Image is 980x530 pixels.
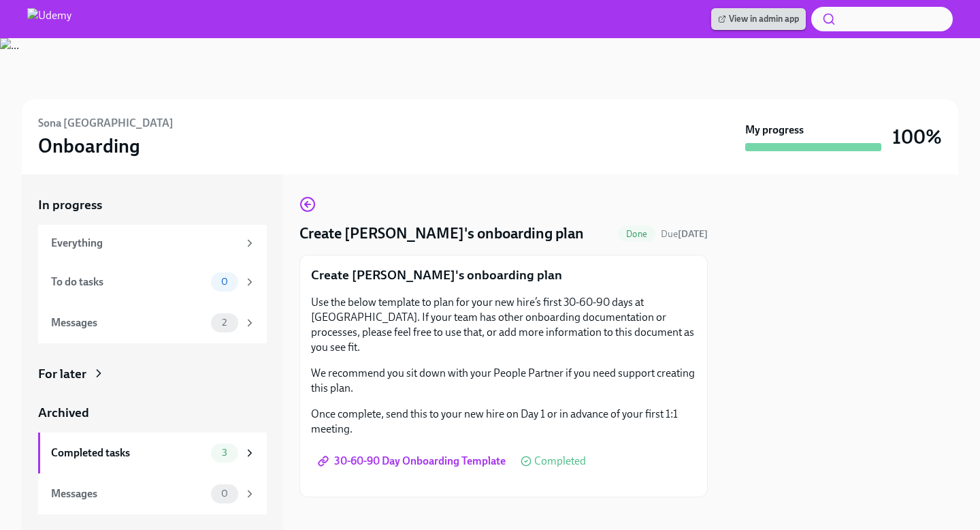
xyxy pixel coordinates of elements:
p: Use the below template to plan for your new hire’s first 30-60-90 days at [GEOGRAPHIC_DATA]. If y... [311,295,696,355]
a: Archived [38,404,267,422]
span: 30-60-90 Day Onboarding Template [321,454,506,468]
span: Completed [534,456,586,467]
span: Done [618,229,655,239]
h6: Sona [GEOGRAPHIC_DATA] [38,116,174,131]
strong: [DATE] [678,228,708,240]
h4: Create [PERSON_NAME]'s onboarding plan [299,223,584,244]
p: Once complete, send this to your new hire on Day 1 or in advance of your first 1:1 meeting. [311,407,696,437]
a: Completed tasks3 [38,433,267,473]
a: 30-60-90 Day Onboarding Template [311,448,515,475]
div: Completed tasks [51,446,206,461]
span: 3 [214,448,235,458]
a: Everything [38,225,267,262]
p: We recommend you sit down with your People Partner if you need support creating this plan. [311,366,696,396]
div: For later [38,365,86,383]
span: View in admin app [718,12,799,26]
h3: Onboarding [38,134,140,158]
a: In progress [38,196,267,214]
img: Udemy [27,8,71,30]
span: 0 [213,488,236,499]
div: To do tasks [51,275,206,290]
a: For later [38,365,267,383]
strong: My progress [745,123,804,138]
span: Due [661,228,708,240]
div: Everything [51,236,238,251]
span: 0 [213,277,236,287]
p: Create [PERSON_NAME]'s onboarding plan [311,266,696,284]
div: Messages [51,486,206,501]
a: Messages2 [38,302,267,343]
a: To do tasks0 [38,262,267,302]
a: View in admin app [711,8,806,30]
h3: 100% [892,125,942,149]
span: 2 [214,317,235,328]
a: Messages0 [38,473,267,514]
div: Messages [51,315,206,330]
span: February 21st, 2025 09:00 [661,228,708,240]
